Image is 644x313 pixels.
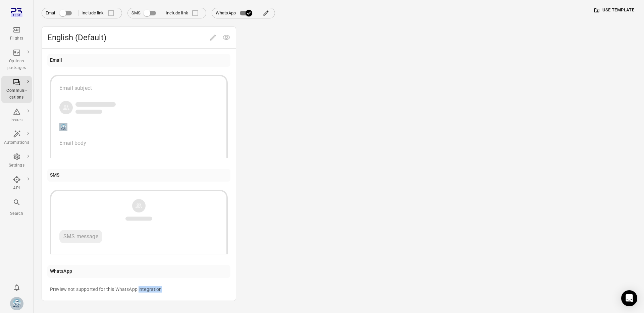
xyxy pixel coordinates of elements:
div: Email [50,57,62,64]
button: Use template [593,5,636,15]
label: Include link [166,6,202,20]
div: SMS [50,172,59,179]
div: Communi-cations [4,87,29,101]
a: Settings [1,151,32,171]
span: English (Default) [47,32,206,43]
a: Flights [1,24,32,44]
div: Automations [4,139,29,146]
div: Settings [4,162,29,169]
div: Options packages [4,58,29,71]
div: Search [4,210,29,217]
button: Edit WhatsApp template [261,8,271,18]
button: Notifications [10,281,23,294]
label: Include link [82,6,118,20]
span: Edit [206,34,220,40]
div: WhatsApp [50,268,72,275]
div: Open Intercom Messenger [621,290,637,306]
a: API [1,174,32,194]
a: Options packages [1,47,32,73]
div: Issues [4,117,29,124]
button: Elsa Mjöll [Mjoll Airways] [7,294,26,313]
label: WhatsApp [216,7,255,19]
a: Communi-cations [1,76,32,103]
label: SMS [131,7,160,19]
div: Flights [4,35,29,42]
button: Search [1,196,32,219]
span: Preview [220,34,233,40]
div: API [4,185,29,192]
a: Automations [1,128,32,148]
a: Issues [1,106,32,126]
div: Preview not supported for this WhatsApp integration [50,286,228,293]
img: Mjoll-Airways-Logo.webp [10,297,23,310]
label: Email [46,7,76,19]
